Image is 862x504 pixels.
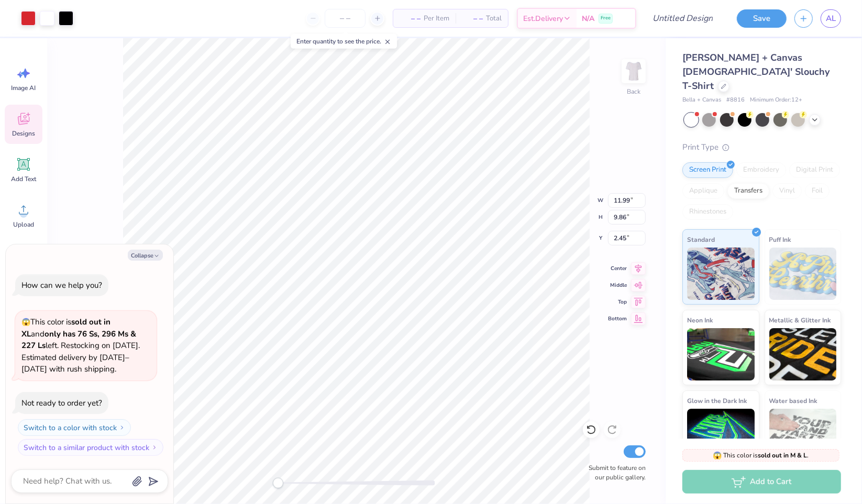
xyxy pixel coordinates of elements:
span: Puff Ink [769,234,791,245]
img: Water based Ink [769,409,837,461]
a: AL [821,9,841,28]
div: Accessibility label [273,478,283,488]
div: Digital Print [789,162,840,178]
input: Untitled Design [644,8,721,29]
img: Switch to a similar product with stock [151,444,158,451]
div: Rhinestones [682,204,733,220]
span: Middle [608,281,627,289]
div: Transfers [727,183,769,199]
span: Add Text [11,175,36,183]
div: Foil [805,183,830,199]
span: Free [601,15,611,22]
img: Glow in the Dark Ink [687,409,755,461]
strong: sold out in M & L [758,451,808,460]
input: – – [325,9,366,28]
span: Bottom [608,315,627,323]
div: How can we help you? [21,280,102,290]
label: Submit to feature on our public gallery. [583,463,646,482]
div: Print Type [682,141,841,153]
span: This color is and left. Restocking on [DATE]. Estimated delivery by [DATE]–[DATE] with rush shipp... [21,317,140,374]
img: Standard [687,248,755,300]
span: [PERSON_NAME] + Canvas [DEMOGRAPHIC_DATA]' Slouchy T-Shirt [682,51,830,92]
span: – – [462,13,483,24]
span: Top [608,298,627,306]
button: Collapse [128,250,163,261]
span: Glow in the Dark Ink [687,395,747,406]
button: Switch to a similar product with stock [18,439,163,456]
span: Per Item [424,13,449,24]
strong: only has 76 Ss, 296 Ms & 227 Ls [21,329,136,351]
span: This color is . [713,451,809,460]
strong: sold out in XL [21,317,110,339]
span: Metallic & Glitter Ink [769,315,831,326]
div: Applique [682,183,724,199]
div: Vinyl [772,183,802,199]
img: Metallic & Glitter Ink [769,328,837,380]
button: Save [737,9,787,28]
button: Switch to a color with stock [18,419,131,436]
span: – – [400,13,421,24]
div: Back [627,87,640,96]
span: Minimum Order: 12 + [750,96,802,105]
span: # 8816 [726,96,745,105]
div: Embroidery [736,162,786,178]
span: AL [826,13,836,25]
span: Total [486,13,502,24]
span: 😱 [21,317,30,327]
span: Upload [13,220,34,229]
span: Center [608,264,627,273]
span: Neon Ink [687,315,713,326]
span: Standard [687,234,715,245]
span: Water based Ink [769,395,817,406]
span: N/A [582,13,594,24]
span: 😱 [713,451,722,461]
span: Bella + Canvas [682,96,721,105]
span: Designs [12,129,35,138]
img: Back [623,61,644,82]
img: Puff Ink [769,248,837,300]
img: Switch to a color with stock [119,424,125,431]
span: Image AI [12,84,36,92]
div: Screen Print [682,162,733,178]
div: Enter quantity to see the price. [291,34,397,49]
div: Not ready to order yet? [21,398,102,408]
span: Est. Delivery [523,13,563,24]
img: Neon Ink [687,328,755,380]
